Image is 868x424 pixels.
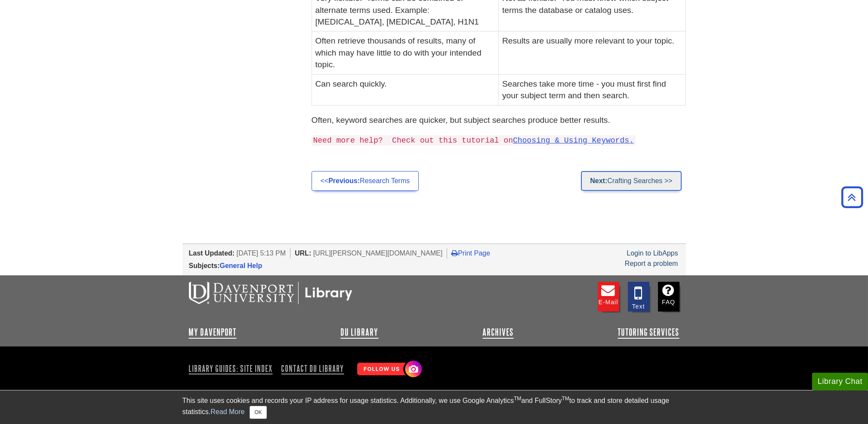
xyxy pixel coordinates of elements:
[581,171,681,191] a: Next:Crafting Searches >>
[312,74,499,105] td: Can search quickly.
[562,396,569,402] sup: TM
[627,249,678,257] a: Login to LibApps
[182,396,686,419] div: This site uses cookies and records your IP address for usage statistics. Additionally, we use Goo...
[250,406,266,419] button: Close
[312,114,686,127] p: Often, keyword searches are quicker, but subject searches produce better results.
[451,249,490,257] a: Print Page
[618,327,680,337] a: Tutoring Services
[278,361,348,376] a: Contact DU Library
[312,171,419,191] a: <<Previous:Research Terms
[312,135,636,146] code: Need more help? Check out this tutorial on
[483,327,514,337] a: Archives
[625,260,678,267] a: Report a problem
[189,361,276,376] a: Library Guides: Site Index
[513,136,634,145] a: Choosing & Using Keywords.
[499,74,686,105] td: Searches take more time - you must first find your subject term and then search.
[451,249,458,256] i: Print Page
[658,282,680,312] a: FAQ
[353,357,424,382] img: Follow Us! Instagram
[838,191,866,203] a: Back to Top
[812,373,868,390] button: Library Chat
[189,327,237,337] a: My Davenport
[312,31,499,74] td: Often retrieve thousands of results, many of which may have little to do with your intended topic.
[590,177,607,184] strong: Next:
[341,327,379,337] a: DU Library
[598,282,619,312] a: E-mail
[514,396,521,402] sup: TM
[220,262,263,269] a: General Help
[313,249,443,257] span: [URL][PERSON_NAME][DOMAIN_NAME]
[328,177,360,184] strong: Previous:
[189,282,352,304] img: DU Libraries
[237,249,286,257] span: [DATE] 5:13 PM
[499,31,686,74] td: Results are usually more relevant to your topic.
[295,249,311,257] span: URL:
[189,262,220,269] span: Subjects:
[210,408,244,415] a: Read More
[189,249,235,257] span: Last Updated:
[628,282,649,312] a: Text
